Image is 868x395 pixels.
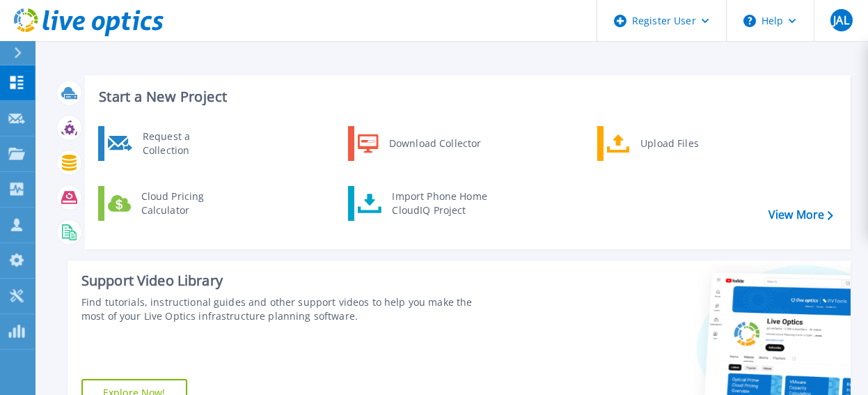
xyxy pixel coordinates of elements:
div: Cloud Pricing Calculator [134,189,237,217]
a: Request a Collection [98,126,241,161]
a: Cloud Pricing Calculator [98,186,241,221]
a: View More [768,208,833,222]
a: Upload Files [597,126,740,161]
div: Import Phone Home CloudIQ Project [385,189,494,217]
a: Download Collector [348,126,491,161]
div: Request a Collection [136,130,237,157]
span: JAL [833,15,849,26]
div: Upload Files [633,130,736,157]
div: Download Collector [382,130,487,157]
div: Support Video Library [81,272,488,290]
h3: Start a New Project [99,89,833,104]
div: Find tutorials, instructional guides and other support videos to help you make the most of your L... [81,295,488,323]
